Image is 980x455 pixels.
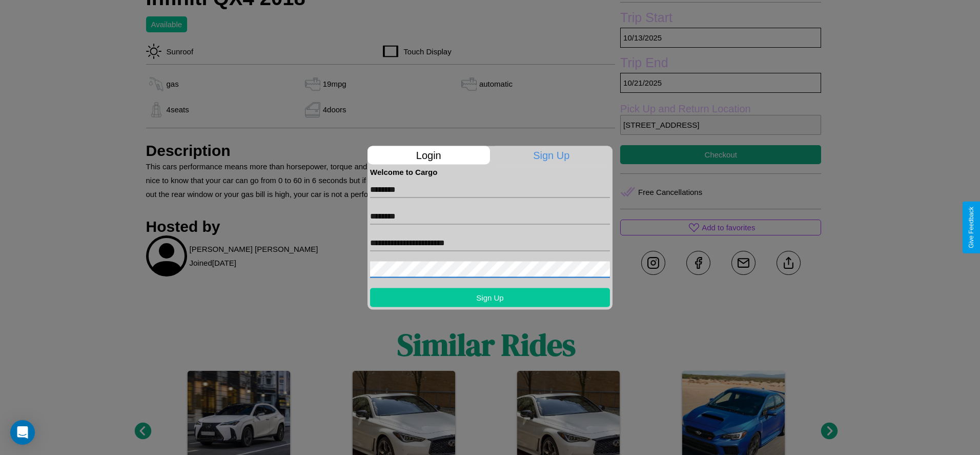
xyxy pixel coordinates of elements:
h4: Welcome to Cargo [370,167,610,176]
div: Give Feedback [968,207,975,248]
p: Sign Up [491,146,613,164]
div: Open Intercom Messenger [10,420,35,445]
p: Login [367,146,490,164]
button: Sign Up [370,288,610,307]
